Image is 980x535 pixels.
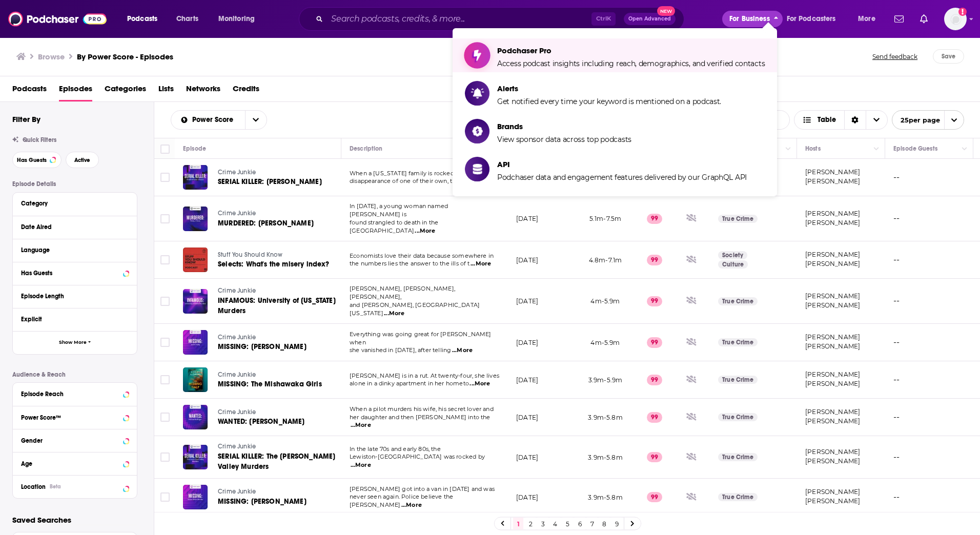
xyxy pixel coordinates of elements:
a: Podchaser - Follow, Share and Rate Podcasts [8,9,107,29]
button: Episode Length [21,290,129,302]
span: Crime Junkie [218,210,256,217]
button: Gender [21,434,129,446]
a: Categories [105,80,146,101]
span: MISSING: [PERSON_NAME] [218,342,307,351]
img: User Profile [944,8,967,30]
button: Date Aired [21,220,129,233]
span: MURDERED: [PERSON_NAME] [218,219,314,228]
a: Show notifications dropdown [916,10,932,28]
span: Get notified every time your keyword is mentioned on a podcast. [497,97,721,106]
span: ...More [452,346,473,355]
div: Episode Guests [893,142,937,155]
a: INFAMOUS: University of [US_STATE] Murders [218,296,340,316]
p: 99 [647,375,662,385]
a: [PERSON_NAME] [805,210,860,217]
span: Economists love their data because somewhere in [350,252,494,259]
span: When a pilot murders his wife, his secret lover and [350,405,494,413]
span: [PERSON_NAME] is in a rut. At twenty-four, she lives [350,372,499,379]
h1: By Power Score - Episodes [77,52,173,61]
span: Podcasts [12,80,47,101]
span: Toggle select row [160,452,170,462]
p: [DATE] [516,453,538,462]
span: New [657,6,676,16]
span: her daughter and then [PERSON_NAME] into the [350,414,491,421]
a: [PERSON_NAME] [805,380,860,387]
span: Podcasts [127,12,157,26]
a: Crime Junkie [218,209,340,218]
button: Send feedback [869,49,921,64]
span: Toggle select row [160,375,170,384]
span: ...More [469,380,490,388]
p: Audience & Reach [12,371,137,378]
a: [PERSON_NAME] [805,457,860,465]
span: and [PERSON_NAME], [GEOGRAPHIC_DATA][US_STATE] [350,301,480,317]
a: 1 [513,518,523,530]
span: Alerts [497,84,721,93]
span: Crime Junkie [218,408,256,416]
a: [PERSON_NAME] [805,371,860,378]
span: For Podcasters [787,12,836,26]
a: Crime Junkie [218,442,340,451]
span: Crime Junkie [218,334,256,341]
span: MISSING: [PERSON_NAME] [218,497,307,506]
p: 99 [647,255,662,265]
a: Show notifications dropdown [890,10,908,28]
span: In [DATE], a young woman named [PERSON_NAME] is [350,202,448,218]
span: Power Score [192,116,237,124]
button: open menu [120,11,171,27]
p: [DATE] [516,297,538,305]
a: WANTED: [PERSON_NAME] [218,417,340,427]
a: 2 [525,518,536,530]
span: found strangled to death in the [GEOGRAPHIC_DATA] [350,219,438,234]
a: Crime Junkie [218,408,340,417]
button: Category [21,197,129,210]
div: Description [350,142,382,155]
span: 4m-5.9m [590,339,620,346]
a: Crime Junkie [218,487,340,497]
a: True Crime [718,493,758,501]
a: 8 [599,518,609,530]
a: [PERSON_NAME] [805,333,860,341]
span: Toggle select row [160,413,170,422]
span: API [497,159,747,169]
span: 4m-5.9m [590,297,620,305]
span: More [858,12,875,26]
span: Toggle select row [160,492,170,502]
span: 3.9m-5.8m [588,414,623,421]
a: [PERSON_NAME] [805,408,860,416]
a: Selects: What's the misery index? [218,259,340,270]
a: MISSING: [PERSON_NAME] [218,342,340,352]
span: 25 per page [892,112,940,128]
button: Power Score™ [21,410,129,423]
a: MURDERED: [PERSON_NAME] [218,218,340,229]
button: Column Actions [782,143,794,155]
span: 3.9m-5.8m [588,493,623,501]
span: ...More [351,461,371,469]
span: WANTED: [PERSON_NAME] [218,417,305,426]
span: Selects: What's the misery index? [218,260,330,269]
div: Beta [50,483,61,490]
div: Episode Length [21,293,122,300]
a: [PERSON_NAME] [805,497,860,505]
span: Brands [497,121,631,131]
a: [PERSON_NAME] [805,448,860,456]
button: open menu [245,111,267,129]
a: 4 [550,518,560,530]
a: True Crime [718,297,758,305]
span: 4.8m-7.1m [589,256,622,264]
a: Crime Junkie [218,333,340,342]
button: close menu [722,11,783,27]
p: 99 [647,452,662,462]
button: Show More [13,331,137,354]
span: Crime Junkie [218,169,256,176]
a: Crime Junkie [218,168,340,177]
div: Power Score™ [21,414,120,421]
span: Toggle select row [160,173,170,182]
a: SERIAL KILLER: The [PERSON_NAME] Valley Murders [218,451,340,472]
h2: Choose View [794,110,888,130]
p: [DATE] [516,413,538,422]
div: Has Guests [21,270,120,277]
a: True Crime [718,215,758,223]
span: Lewiston-[GEOGRAPHIC_DATA] was rocked by [350,453,485,460]
div: Language [21,246,122,254]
